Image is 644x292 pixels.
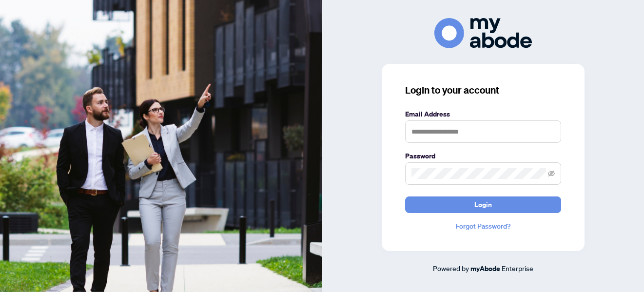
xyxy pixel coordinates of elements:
img: ma-logo [434,18,532,48]
label: Email Address [405,109,561,119]
h3: Login to your account [405,83,561,97]
a: Forgot Password? [405,221,561,232]
span: Enterprise [502,264,533,273]
span: eye-invisible [548,170,555,177]
span: Login [474,197,492,213]
label: Password [405,151,561,161]
span: Powered by [433,264,469,273]
a: myAbode [470,263,500,274]
button: Login [405,196,561,213]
